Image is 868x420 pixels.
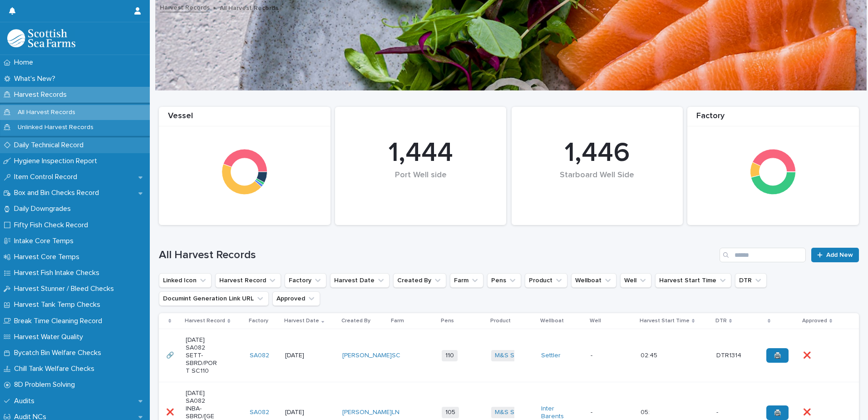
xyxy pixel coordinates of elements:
[811,248,859,262] a: Add New
[774,352,781,359] span: 🖨️
[159,291,269,306] button: Documint Generation Link URL
[766,348,789,363] a: 🖨️
[166,407,176,416] p: ❌
[10,221,95,230] p: Fifty Fish Check Record
[591,352,623,360] p: -
[272,291,320,306] button: Approved
[10,349,108,357] p: Bycatch Bin Welfare Checks
[802,316,827,326] p: Approved
[655,273,731,288] button: Harvest Start Time
[10,317,109,325] p: Break Time Cleaning Record
[774,410,781,416] span: 🖨️
[159,273,212,288] button: Linked Icon
[826,252,853,258] span: Add New
[527,170,668,199] div: Starboard Well Side
[540,316,564,326] p: Wellboat
[393,273,446,288] button: Created By
[10,173,84,181] p: Item Control Record
[620,273,651,288] button: Well
[571,273,616,288] button: Wellboat
[10,285,121,293] p: Harvest Stunner / Bleed Checks
[250,352,269,360] a: SA082
[284,316,319,326] p: Harvest Date
[525,273,567,288] button: Product
[715,316,727,326] p: DTR
[487,273,521,288] button: Pens
[166,350,176,360] p: 🔗
[641,350,659,360] p: 02:45
[442,407,459,418] span: 105
[10,157,104,165] p: Hygiene Inspection Report
[10,300,108,309] p: Harvest Tank Temp Checks
[159,249,716,262] h1: All Harvest Records
[716,350,743,360] p: DTR1314
[10,75,63,83] p: What's New?
[10,397,42,405] p: Audits
[285,352,317,360] p: [DATE]
[350,170,491,199] div: Port Well side
[350,137,491,170] div: 1,444
[735,273,767,288] button: DTR
[159,329,859,382] tr: 🔗🔗 [DATE] SA082 SETT-SBRD/PORT SC110SA082 [DATE][PERSON_NAME] SC 110M&S Select Settler -02:4502:4...
[716,407,720,416] p: -
[495,409,529,416] a: M&S Select
[640,316,690,326] p: Harvest Start Time
[720,248,806,262] input: Search
[10,205,78,213] p: Daily Downgrades
[10,380,82,389] p: 8D Problem Solving
[10,58,40,67] p: Home
[10,269,107,277] p: Harvest Fish Intake Checks
[159,111,330,126] div: Vessel
[341,316,370,326] p: Created By
[495,352,529,360] a: M&S Select
[10,124,101,131] p: Unlinked Harvest Records
[160,2,210,12] a: Harvest Records
[641,407,651,416] p: 05:
[687,111,859,126] div: Factory
[392,409,399,416] a: LN
[10,333,90,341] p: Harvest Water Quality
[10,365,102,373] p: Chill Tank Welfare Checks
[215,273,281,288] button: Harvest Record
[442,350,458,361] span: 110
[285,273,326,288] button: Factory
[285,409,317,416] p: [DATE]
[391,316,404,326] p: Farm
[541,352,561,360] a: Settler
[10,90,74,99] p: Harvest Records
[766,405,789,420] a: 🖨️
[392,352,400,360] a: SC
[590,316,601,326] p: Well
[250,409,269,416] a: SA082
[803,407,813,416] p: ❌
[10,237,81,245] p: Intake Core Temps
[249,316,268,326] p: Factory
[490,316,511,326] p: Product
[330,273,390,288] button: Harvest Date
[450,273,483,288] button: Farm
[342,352,392,360] a: [PERSON_NAME]
[10,253,87,261] p: Harvest Core Temps
[185,316,225,326] p: Harvest Record
[527,137,668,170] div: 1,446
[803,350,813,360] p: ❌
[10,109,83,116] p: All Harvest Records
[186,336,218,375] p: [DATE] SA082 SETT-SBRD/PORT SC110
[441,316,454,326] p: Pens
[220,2,278,12] p: All Harvest Records
[591,409,623,416] p: -
[10,189,106,197] p: Box and Bin Checks Record
[10,141,91,150] p: Daily Technical Record
[342,409,392,416] a: [PERSON_NAME]
[7,29,75,47] img: mMrefqRFQpe26GRNOUkG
